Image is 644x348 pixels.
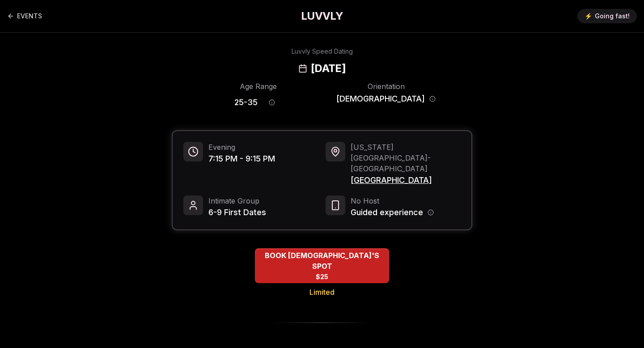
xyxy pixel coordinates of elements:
button: Orientation information [429,96,436,102]
span: [DEMOGRAPHIC_DATA] [336,93,425,105]
a: Back to events [7,7,42,25]
span: No Host [351,195,434,206]
h2: [DATE] [311,61,346,76]
span: Guided experience [351,206,423,219]
span: [US_STATE][GEOGRAPHIC_DATA] - [GEOGRAPHIC_DATA] [351,142,461,174]
span: Limited [309,287,335,297]
div: Age Range [208,81,308,92]
button: Host information [428,209,434,216]
button: BOOK QUEER WOMEN'S SPOT - Limited [255,248,389,283]
a: LUVVLY [301,9,343,23]
span: [GEOGRAPHIC_DATA] [351,174,461,187]
button: Age range information [262,93,282,112]
div: Orientation [336,81,436,92]
span: Evening [208,142,275,153]
span: 7:15 PM - 9:15 PM [208,153,275,165]
div: Luvvly Speed Dating [292,47,353,56]
span: 6-9 First Dates [208,206,266,219]
span: Intimate Group [208,195,266,206]
span: BOOK [DEMOGRAPHIC_DATA]'S SPOT [255,250,389,272]
span: 25 - 35 [234,96,258,109]
span: $25 [316,272,328,281]
span: ⚡️ [585,12,592,21]
span: Going fast! [595,12,630,21]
